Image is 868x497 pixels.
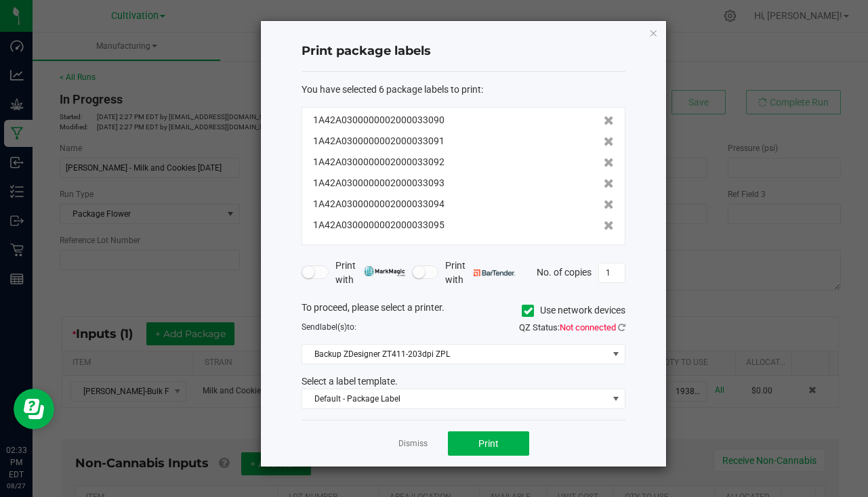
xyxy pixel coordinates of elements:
span: label(s) [320,322,347,332]
span: Print with [335,259,405,287]
span: Send to: [302,322,356,332]
span: 1A42A0300000002000033095 [313,218,445,232]
label: Use network devices [522,303,625,318]
span: 1A42A0300000002000033092 [313,155,445,169]
span: 1A42A0300000002000033094 [313,197,445,211]
img: bartender.png [474,269,515,276]
span: You have selected 6 package labels to print [302,84,481,95]
img: mark_magic_cybra.png [364,266,405,276]
span: Not connected [560,322,616,332]
span: 1A42A0300000002000033091 [313,134,445,148]
iframe: Resource center [14,389,54,429]
span: Backup ZDesigner ZT411-203dpi ZPL [302,345,608,364]
h4: Print package labels [302,43,625,60]
span: 1A42A0300000002000033090 [313,113,445,127]
div: To proceed, please select a printer. [291,301,636,321]
div: Select a label template. [291,374,636,389]
span: 1A42A0300000002000033093 [313,176,445,190]
span: Print [478,438,499,449]
span: QZ Status: [519,322,625,332]
button: Print [448,431,529,456]
span: No. of copies [537,266,592,277]
span: Print with [445,259,515,287]
a: Dismiss [398,438,428,450]
span: Default - Package Label [302,389,608,408]
div: : [302,83,625,97]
